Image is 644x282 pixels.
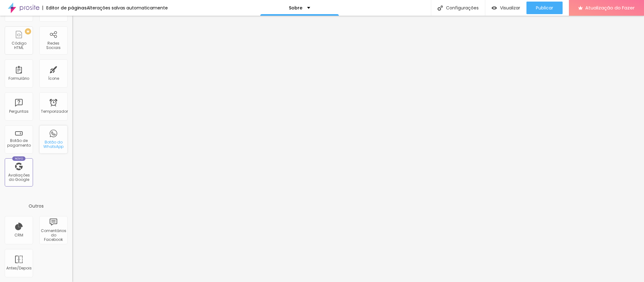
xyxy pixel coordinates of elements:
[41,109,68,114] font: Temporizador
[43,139,63,149] font: Botão do WhatsApp
[438,5,443,11] img: Ícone
[15,157,23,160] font: Novo
[72,16,644,282] iframe: Editor
[446,5,479,11] font: Configurações
[8,172,30,182] font: Avaliações do Google
[492,5,497,11] img: view-1.svg
[48,76,59,81] font: Ícone
[12,41,26,50] font: Código HTML
[41,228,66,242] font: Comentários do Facebook
[485,2,526,14] button: Visualizar
[536,5,553,11] font: Publicar
[526,2,563,14] button: Publicar
[8,76,29,81] font: Formulário
[9,109,29,114] font: Perguntas
[585,4,635,11] font: Atualização do Fazer
[87,5,168,11] font: Alterações salvas automaticamente
[29,203,44,209] font: Outros
[500,5,520,11] font: Visualizar
[46,5,87,11] font: Editor de páginas
[6,265,32,271] font: Antes/Depois
[7,138,31,148] font: Botão de pagamento
[14,232,23,238] font: CRM
[46,41,61,50] font: Redes Sociais
[289,5,302,11] font: Sobre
